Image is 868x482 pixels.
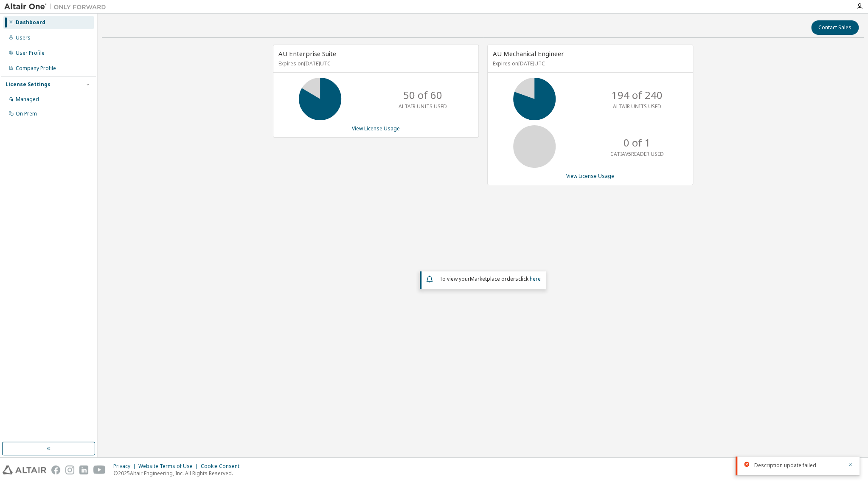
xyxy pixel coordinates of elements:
div: Cookie Consent [201,463,244,470]
p: 0 of 1 [624,135,651,150]
p: Expires on [DATE] UTC [278,60,471,67]
div: License Settings [6,81,51,88]
span: To view your click [439,275,541,282]
img: instagram.svg [65,465,74,474]
img: Altair One [4,3,110,11]
a: View License Usage [566,172,614,180]
a: here [530,275,541,282]
div: Dashboard [16,19,45,26]
p: ALTAIR UNITS USED [399,103,447,110]
div: Privacy [113,463,138,470]
button: Contact Sales [811,20,859,35]
img: facebook.svg [51,465,60,474]
p: CATIAV5READER USED [610,150,664,158]
div: On Prem [16,110,37,117]
div: Company Profile [16,65,56,72]
p: © 2025 Altair Engineering, Inc. All Rights Reserved. [113,470,244,477]
p: Expires on [DATE] UTC [493,60,685,67]
p: ALTAIR UNITS USED [613,103,661,110]
span: AU Mechanical Engineer [493,49,564,58]
img: youtube.svg [93,465,106,474]
div: Managed [16,96,39,103]
span: AU Enterprise Suite [278,49,336,58]
div: Users [16,34,31,41]
div: Description update failed [754,462,843,469]
em: Marketplace orders [470,275,518,282]
p: 194 of 240 [612,88,663,102]
p: 50 of 60 [403,88,442,102]
div: Website Terms of Use [138,463,201,470]
div: User Profile [16,50,45,56]
img: linkedin.svg [79,465,88,474]
a: View License Usage [352,125,400,132]
img: altair_logo.svg [3,465,46,474]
